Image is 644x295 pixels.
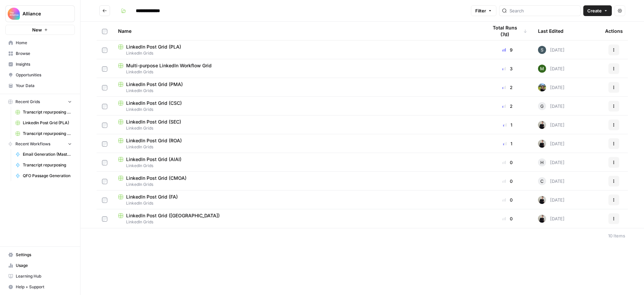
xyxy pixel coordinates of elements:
[538,215,565,223] div: [DATE]
[538,196,565,204] div: [DATE]
[538,46,565,54] div: [DATE]
[126,119,181,125] span: LinkedIn Post Grid (SEC)
[22,10,63,17] span: Alliance
[118,100,477,113] a: LinkedIn Post Grid (CSC)LinkedIn Grids
[5,139,75,149] button: Recent Workflows
[126,175,186,181] span: LinkedIn Post Grid (CMOA)
[5,97,75,107] button: Recent Grids
[5,271,75,282] a: Learning Hub
[488,140,527,147] div: 1
[32,26,42,33] span: New
[538,121,546,129] img: rzyuksnmva7rad5cmpd7k6b2ndco
[538,22,563,40] div: Last Edited
[538,158,565,166] div: [DATE]
[16,252,72,258] span: Settings
[118,22,477,40] div: Name
[5,282,75,292] button: Help + Support
[12,107,75,118] a: Transcript repurposing (PMA)
[23,173,72,179] span: QFO Passage Generation
[5,80,75,91] a: Your Data
[5,59,75,70] a: Insights
[538,83,546,91] img: wlj6vlcgatc3c90j12jmpqq88vn8
[540,103,544,109] span: G
[538,65,565,73] div: [DATE]
[488,159,527,166] div: 0
[488,84,527,91] div: 2
[118,194,477,206] a: LinkedIn Post Grid (FA)LinkedIn Grids
[608,232,625,239] div: 10 Items
[538,140,565,148] div: [DATE]
[118,156,477,169] a: LinkedIn Post Grid (AIAI)LinkedIn Grids
[488,122,527,128] div: 1
[488,215,527,222] div: 0
[118,125,477,131] span: LinkedIn Grids
[538,46,546,54] img: bo6gwtk78bbxl6expmw5g49788i4
[488,65,527,72] div: 3
[538,140,546,148] img: rzyuksnmva7rad5cmpd7k6b2ndco
[118,50,477,56] span: LinkedIn Grids
[538,215,546,223] img: rzyuksnmva7rad5cmpd7k6b2ndco
[126,156,181,163] span: LinkedIn Post Grid (AIAI)
[5,260,75,271] a: Usage
[509,7,578,14] input: Search
[126,81,183,88] span: LinkedIn Post Grid (PMA)
[118,163,477,169] span: LinkedIn Grids
[5,48,75,59] a: Browse
[538,102,565,110] div: [DATE]
[5,249,75,260] a: Settings
[118,69,477,75] span: LinkedIn Grids
[12,128,75,139] a: Transcript repurposing (FA)
[118,88,477,94] span: LinkedIn Grids
[126,100,182,106] span: LinkedIn Post Grid (CSC)
[538,196,546,204] img: rzyuksnmva7rad5cmpd7k6b2ndco
[5,38,75,48] a: Home
[126,137,182,144] span: LinkedIn Post Grid (ROA)
[488,178,527,185] div: 0
[126,212,220,219] span: LinkedIn Post Grid ([GEOGRAPHIC_DATA])
[605,22,623,40] div: Actions
[8,8,20,20] img: Alliance Logo
[99,5,110,16] button: Go back
[23,109,72,115] span: Transcript repurposing (PMA)
[475,7,486,14] span: Filter
[118,175,477,188] a: LinkedIn Post Grid (CMOA)LinkedIn Grids
[488,197,527,203] div: 0
[471,5,496,16] button: Filter
[16,61,72,67] span: Insights
[5,5,75,22] button: Workspace: Alliance
[118,212,477,225] a: LinkedIn Post Grid ([GEOGRAPHIC_DATA])LinkedIn Grids
[118,144,477,150] span: LinkedIn Grids
[12,118,75,128] a: LinkedIn Post Grid (PLA)
[23,120,72,126] span: LinkedIn Post Grid (PLA)
[23,151,72,157] span: Email Generation (Master)
[540,178,544,185] span: C
[587,7,602,14] span: Create
[118,119,477,131] a: LinkedIn Post Grid (SEC)LinkedIn Grids
[5,25,75,35] button: New
[540,159,544,166] span: H
[15,141,50,147] span: Recent Workflows
[118,200,477,206] span: LinkedIn Grids
[118,44,477,56] a: LinkedIn Post Grid (PLA)LinkedIn Grids
[488,22,527,40] div: Total Runs (7d)
[538,121,565,129] div: [DATE]
[538,177,565,185] div: [DATE]
[118,106,477,113] span: LinkedIn Grids
[538,83,565,91] div: [DATE]
[5,70,75,80] a: Opportunities
[15,99,40,105] span: Recent Grids
[118,181,477,188] span: LinkedIn Grids
[488,47,527,53] div: 9
[118,219,477,225] span: LinkedIn Grids
[12,160,75,170] a: Transcript repurposing
[16,263,72,269] span: Usage
[118,62,477,75] a: Multi-purpose LinkedIn Workflow GridLinkedIn Grids
[23,131,72,137] span: Transcript repurposing (FA)
[16,72,72,78] span: Opportunities
[16,273,72,279] span: Learning Hub
[126,194,178,200] span: LinkedIn Post Grid (FA)
[538,65,546,73] img: l5bw1boy7i1vzeyb5kvp5qo3zmc4
[12,170,75,181] a: QFO Passage Generation
[583,5,612,16] button: Create
[118,81,477,94] a: LinkedIn Post Grid (PMA)LinkedIn Grids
